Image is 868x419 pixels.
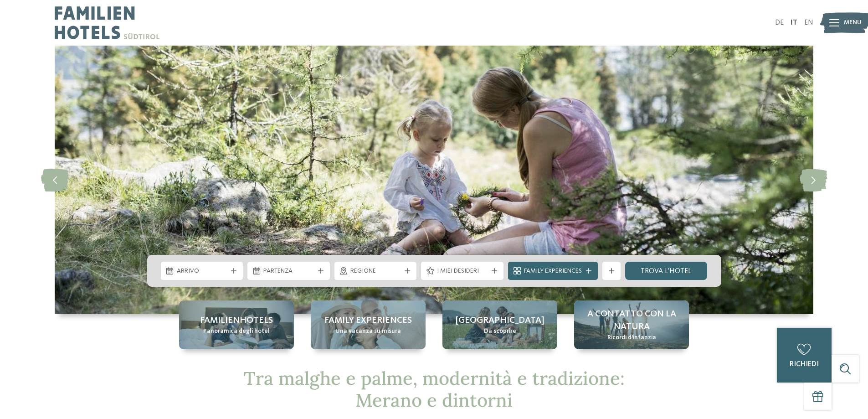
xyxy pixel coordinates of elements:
[775,19,784,26] a: DE
[437,267,488,276] span: I miei desideri
[55,46,813,314] img: Family hotel a Merano: varietà allo stato puro!
[203,327,270,336] span: Panoramica degli hotel
[790,361,819,368] span: richiedi
[524,267,582,276] span: Family Experiences
[484,327,516,336] span: Da scoprire
[607,333,656,342] span: Ricordi d’infanzia
[574,300,689,349] a: Family hotel a Merano: varietà allo stato puro! A contatto con la natura Ricordi d’infanzia
[350,267,401,276] span: Regione
[777,328,832,383] a: richiedi
[311,300,426,349] a: Family hotel a Merano: varietà allo stato puro! Family experiences Una vacanza su misura
[244,367,625,412] span: Tra malghe e palme, modernità e tradizione: Merano e dintorni
[844,18,862,27] span: Menu
[791,19,797,26] a: IT
[335,327,401,336] span: Una vacanza su misura
[583,308,680,333] span: A contatto con la natura
[179,300,294,349] a: Family hotel a Merano: varietà allo stato puro! Familienhotels Panoramica degli hotel
[177,267,227,276] span: Arrivo
[324,314,412,327] span: Family experiences
[625,262,708,280] a: trova l’hotel
[456,314,544,327] span: [GEOGRAPHIC_DATA]
[442,300,557,349] a: Family hotel a Merano: varietà allo stato puro! [GEOGRAPHIC_DATA] Da scoprire
[263,267,314,276] span: Partenza
[200,314,273,327] span: Familienhotels
[804,19,813,26] a: EN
